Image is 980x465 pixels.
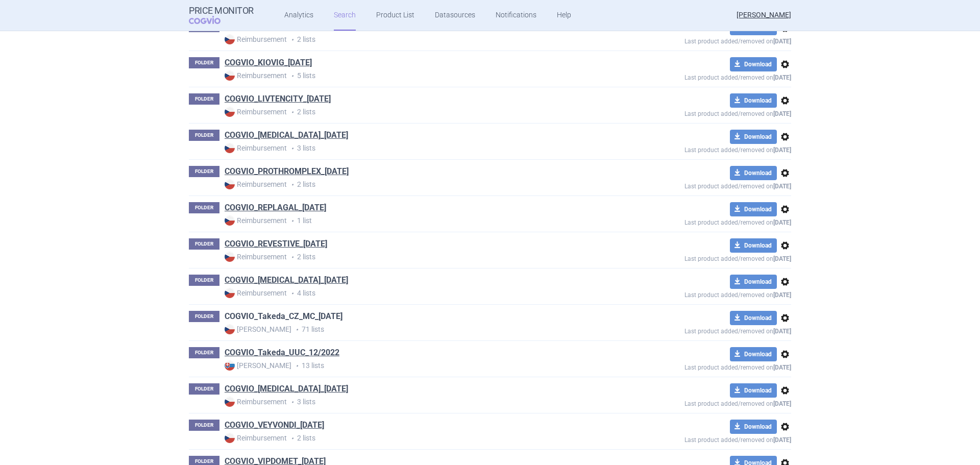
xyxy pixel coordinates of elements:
[225,107,610,117] p: 2 lists
[189,6,254,25] a: Price MonitorCOGVIO
[773,219,791,226] strong: [DATE]
[225,360,291,371] strong: [PERSON_NAME]
[730,311,777,325] button: Download
[189,202,219,213] p: FOLDER
[610,35,791,45] p: Last product added/removed on
[773,146,791,154] strong: [DATE]
[287,71,297,81] i: •
[189,275,219,286] p: FOLDER
[225,324,610,335] p: 71 lists
[225,360,235,371] img: SK
[225,215,287,226] strong: Reimbursement
[225,238,327,252] h1: COGVIO_REVESTIVE_05.09.2025
[225,215,610,226] p: 1 list
[225,420,324,431] a: COGVIO_VEYVONDI_[DATE]
[773,183,791,190] strong: [DATE]
[773,38,791,45] strong: [DATE]
[225,130,348,143] h1: COGVIO_NINLARO_05.09.2025
[610,180,791,190] p: Last product added/removed on
[225,70,287,81] strong: Reimbursement
[225,347,339,358] a: COGVIO_Takeda_UUC_12/2022
[225,324,235,334] img: CZ
[225,311,342,322] a: COGVIO_Takeda_CZ_MC_[DATE]
[225,34,287,44] strong: Reimbursement
[225,360,610,371] p: 13 lists
[730,202,777,216] button: Download
[189,130,219,141] p: FOLDER
[730,275,777,289] button: Download
[730,383,777,398] button: Download
[610,325,791,335] p: Last product added/removed on
[225,34,235,44] img: CZ
[225,252,610,262] p: 2 lists
[225,433,235,443] img: CZ
[225,166,349,177] a: COGVIO_PROTHROMPLEX_[DATE]
[189,166,219,177] p: FOLDER
[189,420,219,431] p: FOLDER
[189,93,219,105] p: FOLDER
[225,143,610,154] p: 3 lists
[610,144,791,154] p: Last product added/removed on
[225,397,610,407] p: 3 lists
[225,347,339,360] h1: COGVIO_Takeda_UUC_12/2022
[225,202,326,215] h1: COGVIO_REPLAGAL_05.09.2025
[225,288,610,299] p: 4 lists
[730,93,777,108] button: Download
[189,16,235,24] span: COGVIO
[189,311,219,322] p: FOLDER
[189,238,219,250] p: FOLDER
[287,143,297,154] i: •
[225,433,610,444] p: 2 lists
[730,347,777,361] button: Download
[610,361,791,371] p: Last product added/removed on
[287,35,297,45] i: •
[287,107,297,117] i: •
[225,288,287,298] strong: Reimbursement
[773,436,791,444] strong: [DATE]
[225,238,327,250] a: COGVIO_REVESTIVE_[DATE]
[225,288,235,298] img: CZ
[610,71,791,81] p: Last product added/removed on
[773,400,791,407] strong: [DATE]
[225,383,348,395] a: COGVIO_[MEDICAL_DATA]_[DATE]
[225,252,287,262] strong: Reimbursement
[189,347,219,358] p: FOLDER
[773,291,791,299] strong: [DATE]
[773,110,791,117] strong: [DATE]
[773,74,791,81] strong: [DATE]
[287,252,297,262] i: •
[287,433,297,444] i: •
[225,383,348,397] h1: COGVIO_TAKHZYRO_05.09.2025
[610,289,791,299] p: Last product added/removed on
[730,420,777,434] button: Download
[287,216,297,226] i: •
[773,255,791,262] strong: [DATE]
[189,6,254,16] strong: Price Monitor
[225,107,235,117] img: CZ
[225,93,331,107] h1: COGVIO_LIVTENCITY_05.09.2025
[610,216,791,226] p: Last product added/removed on
[225,70,610,81] p: 5 lists
[291,325,302,335] i: •
[225,130,348,141] a: COGVIO_[MEDICAL_DATA]_[DATE]
[225,143,235,153] img: CZ
[225,57,312,70] h1: COGVIO_KIOVIG_05.09.2025
[287,288,297,299] i: •
[189,57,219,68] p: FOLDER
[225,166,349,179] h1: COGVIO_PROTHROMPLEX_05.09.2025
[610,398,791,407] p: Last product added/removed on
[610,434,791,444] p: Last product added/removed on
[225,311,342,324] h1: COGVIO_Takeda_CZ_MC_05.09.2025
[287,397,297,407] i: •
[225,275,348,286] a: COGVIO_[MEDICAL_DATA]_[DATE]
[225,275,348,288] h1: COGVIO_RIXUBIS_05.09.2025
[225,93,331,105] a: COGVIO_LIVTENCITY_[DATE]
[773,328,791,335] strong: [DATE]
[225,397,287,407] strong: Reimbursement
[225,324,291,334] strong: [PERSON_NAME]
[225,202,326,213] a: COGVIO_REPLAGAL_[DATE]
[287,180,297,190] i: •
[225,70,235,81] img: CZ
[730,130,777,144] button: Download
[225,57,312,68] a: COGVIO_KIOVIG_[DATE]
